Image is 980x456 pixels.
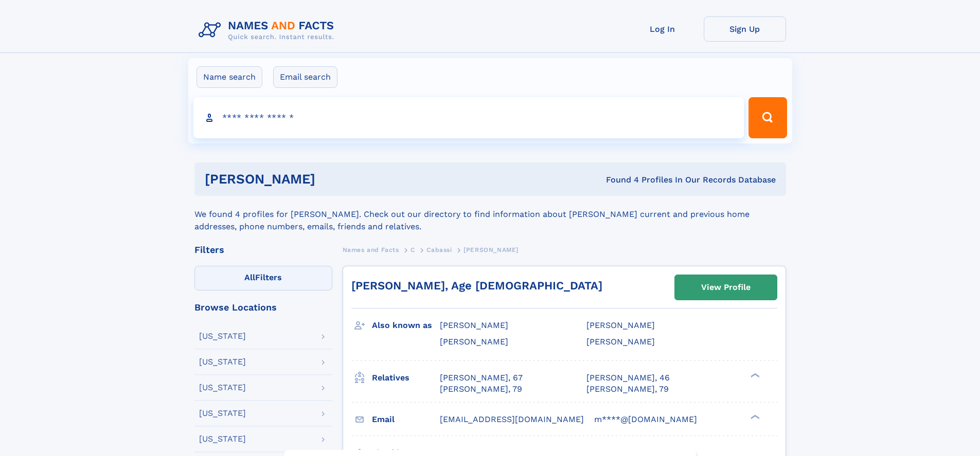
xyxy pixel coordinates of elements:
div: View Profile [701,276,751,299]
label: Filters [194,266,332,290]
h3: Email [372,411,440,428]
label: Email search [273,66,337,88]
div: [US_STATE] [199,435,246,443]
span: [PERSON_NAME] [440,320,508,330]
a: [PERSON_NAME], 46 [586,372,670,384]
a: C [411,243,415,256]
div: ❯ [748,413,760,420]
button: Search Button [749,97,787,138]
a: [PERSON_NAME], 79 [440,384,522,395]
h3: Relatives [372,369,440,387]
img: Logo Names and Facts [194,16,343,44]
h1: [PERSON_NAME] [205,173,461,186]
span: C [411,246,415,253]
div: ❯ [748,372,760,378]
span: [PERSON_NAME] [440,337,508,346]
div: Browse Locations [194,303,332,312]
div: [US_STATE] [199,384,246,392]
div: Filters [194,245,332,254]
div: [US_STATE] [199,358,246,366]
a: [PERSON_NAME], 79 [586,384,669,395]
span: [PERSON_NAME] [586,337,655,346]
a: [PERSON_NAME], Age [DEMOGRAPHIC_DATA] [351,279,602,292]
input: search input [193,97,744,138]
a: [PERSON_NAME], 67 [440,372,523,384]
a: Cabassi [426,243,452,256]
div: We found 4 profiles for [PERSON_NAME]. Check out our directory to find information about [PERSON_... [194,196,786,233]
a: Log In [621,16,704,42]
span: Cabassi [426,246,452,253]
a: Names and Facts [343,243,399,256]
h3: Also known as [372,317,440,334]
span: [PERSON_NAME] [464,246,519,253]
label: Name search [197,66,262,88]
span: [PERSON_NAME] [586,320,655,330]
div: [US_STATE] [199,332,246,340]
span: All [244,272,255,282]
span: [EMAIL_ADDRESS][DOMAIN_NAME] [440,414,584,424]
a: View Profile [675,275,777,300]
a: Sign Up [704,16,786,42]
div: [US_STATE] [199,409,246,417]
div: Found 4 Profiles In Our Records Database [460,174,776,186]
